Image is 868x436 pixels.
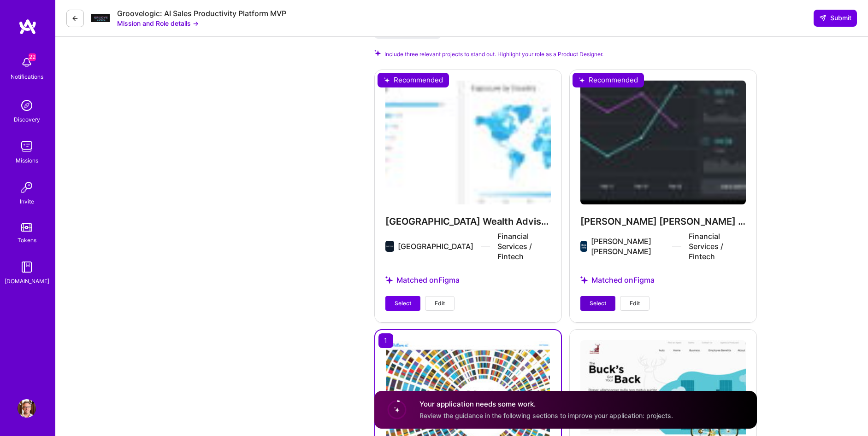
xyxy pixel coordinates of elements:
i: Check [374,50,381,56]
img: guide book [18,258,36,276]
img: bell [18,53,36,72]
div: Groovelogic: AI Sales Productivity Platform MVP [117,9,286,18]
span: Edit [435,299,445,308]
span: Include three relevant projects to stand out. Highlight your role as a Product Designer. [384,50,603,58]
span: 22 [29,53,36,61]
div: Missions [16,156,38,165]
img: logo [18,18,37,35]
span: Select [395,299,411,308]
img: tokens [21,223,32,232]
span: Submit [819,13,851,23]
div: Invite [20,197,34,206]
button: Mission and Role details → [117,18,199,28]
i: icon SendLight [819,14,827,22]
i: icon LeftArrowDark [71,15,79,22]
img: teamwork [18,137,36,156]
h4: Your application needs some work. [419,399,673,409]
img: Invite [18,178,36,197]
span: Edit [630,299,640,308]
div: [DOMAIN_NAME] [5,276,49,286]
img: discovery [18,96,36,115]
div: Tokens [18,235,36,245]
img: Company Logo [91,14,110,23]
img: User Avatar [18,399,36,418]
span: Select [590,299,606,308]
div: Notifications [11,72,43,81]
div: Discovery [14,115,40,124]
span: Review the guidance in the following sections to improve your application: projects. [419,412,673,419]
